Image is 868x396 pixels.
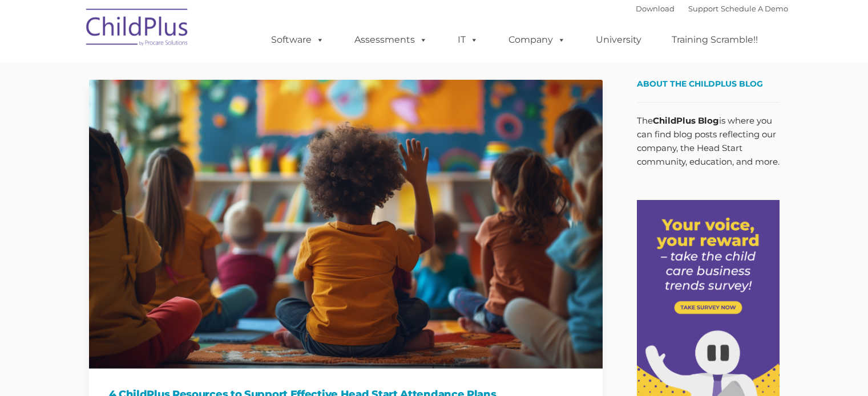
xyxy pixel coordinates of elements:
a: University [584,28,653,51]
a: IT [446,28,490,51]
font: | [636,4,788,13]
a: Training Scramble!! [660,28,769,51]
a: Assessments [343,28,439,51]
a: Download [636,4,675,13]
span: About the ChildPlus Blog [637,79,763,89]
a: Schedule A Demo [721,4,788,13]
strong: ChildPlus Blog [653,115,719,126]
a: Support [688,4,718,13]
a: Software [260,28,336,51]
img: ChildPlus by Procare Solutions [80,1,195,58]
p: The is where you can find blog posts reflecting our company, the Head Start community, education,... [637,114,780,169]
a: Company [497,28,577,51]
